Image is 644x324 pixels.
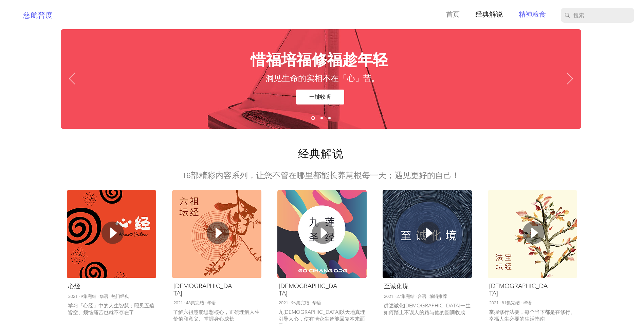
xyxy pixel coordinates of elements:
a: [DEMOGRAPHIC_DATA] [489,282,548,297]
div: 经典解说 [384,285,406,294]
a: 一键收听 [296,90,344,104]
span: 一键收听 [309,93,331,101]
div: 经典解说 [173,285,196,294]
div: 经典解说 [278,285,301,294]
a: Slide 3 [328,117,331,119]
p: 精神粮食 [515,9,549,20]
img: 经典解说4-AlbumCover至诚化境.png [383,190,472,278]
a: 慈航普度 [23,12,53,19]
span: 经典解说 [298,149,344,160]
a: 2021 · 48集完结 · 华语 [173,300,216,305]
a: 至诚化境 [384,283,408,290]
img: Boat [61,29,581,129]
span: 洞见生命的实相不在「心」苦。 [265,74,380,83]
span: 惜福培福修福趁年轻 [251,49,388,71]
a: 讲述诚化[DEMOGRAPHIC_DATA]一生如何踏上不误人的路与他的圆满收成 [384,302,471,316]
a: 心经 [68,283,80,290]
div: 投影片放映 [61,29,581,129]
a: 2021 · 27集完结 · 台语 · 编辑推荐 [384,294,447,299]
a: 了解六祖慧能思想核心，正确理解人生价值和意义、掌握身心成长 [173,309,260,322]
nav: 網址 [435,9,551,20]
a: 2021 · 9集完结 · 华语 · 热门经典 [68,294,129,299]
img: 经典解说1-AlbumCover心经.png [67,190,156,278]
a: [DEMOGRAPHIC_DATA] [173,282,232,297]
div: 经典解说 [489,285,511,294]
p: 首页 [443,9,463,20]
button: 返回 [69,73,75,85]
button: 下一步 [567,73,573,85]
a: Slide 2 [320,117,323,119]
a: 掌握修行法要，每个当下都是在修行、幸福人生必要的生活指南 [489,309,575,322]
a: 经典解说 [465,9,508,20]
span: 16部精彩内容系列，让您不管在哪里都能长养慧根每一天；遇见更好的自己！ [182,171,460,180]
img: 经典解说3-AlbumCover九莲圣经.png [277,190,367,278]
nav: 投影片 [309,116,333,120]
a: 2021 · 81集完结 · 华语 [489,300,532,305]
a: [DEMOGRAPHIC_DATA] [279,282,337,297]
a: 学习「心经」中的人生智慧；照见五蕴皆空、烦恼痛苦也就不存在了 [68,302,154,316]
a: 精神粮食 [508,9,551,20]
div: 热门搜寻 [68,285,90,294]
input: 搜索 [573,8,620,23]
a: 2021 · 96集完结 · 华语 [279,300,321,305]
img: 经典解说2-AlbumCover六祖坛经.png [172,190,261,278]
img: 经典解说5-AlbumCover法宝坛经.png [488,190,577,278]
p: 经典解说 [472,9,506,20]
a: 首页 [435,9,465,20]
a: Slide 1 [311,116,315,120]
